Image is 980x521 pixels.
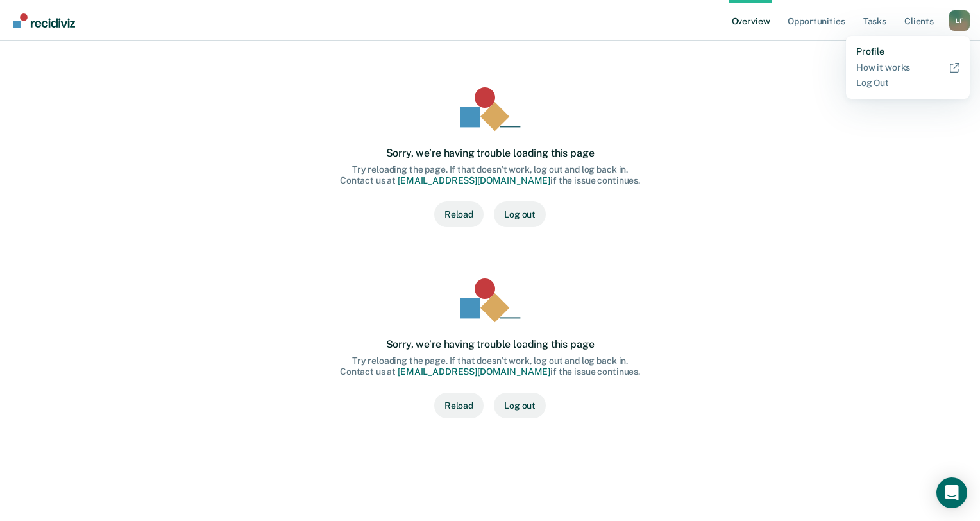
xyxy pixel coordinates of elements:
[340,164,640,186] div: Try reloading the page. If that doesn’t work, log out and log back in. Contact us at if the issue...
[398,175,550,185] a: [EMAIL_ADDRESS][DOMAIN_NAME]
[386,338,595,350] div: Sorry, we’re having trouble loading this page
[398,366,550,377] a: [EMAIL_ADDRESS][DOMAIN_NAME]
[386,147,595,159] div: Sorry, we’re having trouble loading this page
[13,13,75,28] img: Recidiviz
[434,201,484,227] button: Reload
[949,10,970,31] button: Profile dropdown button
[494,393,546,418] button: Log out
[949,10,970,31] div: L F
[494,201,546,227] button: Log out
[936,477,967,508] div: Open Intercom Messenger
[434,393,484,418] button: Reload
[340,355,640,377] div: Try reloading the page. If that doesn’t work, log out and log back in. Contact us at if the issue...
[856,78,959,89] a: Log Out
[856,62,959,73] a: How it works
[856,46,959,57] a: Profile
